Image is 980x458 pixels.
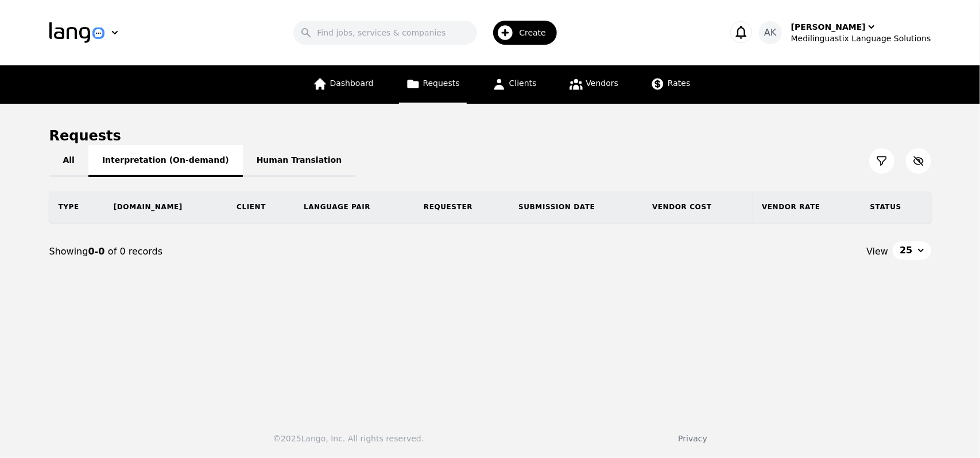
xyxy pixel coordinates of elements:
a: Privacy [678,434,707,443]
button: Interpretation (On-demand) [88,145,243,177]
span: 25 [900,244,912,257]
span: View [866,245,888,259]
h1: Requests [49,127,121,145]
input: Find jobs, services & companies [293,21,477,45]
span: AK [764,26,776,40]
button: AK[PERSON_NAME]Medilinguastix Language Solutions [759,21,931,44]
th: [DOMAIN_NAME] [104,191,227,223]
div: Showing of 0 records [49,245,490,259]
div: © 2025 Lango, Inc. All rights reserved. [273,433,424,444]
span: Vendors [586,79,618,88]
th: Vendor Rate [753,191,861,223]
th: Requester [415,191,509,223]
button: 25 [893,241,931,260]
span: Clients [509,79,537,88]
nav: Page navigation [49,224,931,280]
button: Create [477,16,564,49]
a: Clients [485,65,544,104]
a: Requests [399,65,467,104]
button: Customize Column View [906,148,931,174]
button: Human Translation [243,145,356,177]
a: Dashboard [306,65,381,104]
div: [PERSON_NAME] [791,21,866,33]
button: Filter [869,148,894,174]
a: Vendors [562,65,625,104]
div: Medilinguastix Language Solutions [791,33,931,44]
span: Rates [668,79,690,88]
span: 0-0 [88,246,107,257]
span: Requests [423,79,460,88]
img: Logo [49,22,104,43]
th: Type [49,191,104,223]
span: Dashboard [330,79,374,88]
th: Status [861,191,931,223]
a: Rates [644,65,697,104]
th: Client [227,191,295,223]
th: Language Pair [295,191,415,223]
span: Create [519,27,554,38]
th: Submission Date [509,191,643,223]
button: All [49,145,88,177]
th: Vendor Cost [643,191,753,223]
